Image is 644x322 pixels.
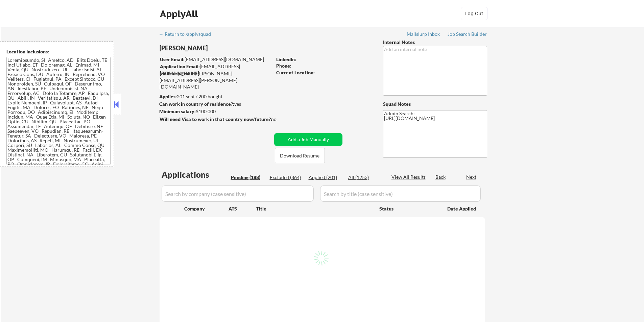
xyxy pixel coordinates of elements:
[309,174,342,181] div: Applied (201)
[160,63,272,76] div: [EMAIL_ADDRESS][DOMAIN_NAME]
[320,185,481,202] input: Search by title (case sensitive)
[162,171,229,179] div: Applications
[391,174,428,180] div: View All Results
[159,31,217,38] a: ← Return to /applysquad
[159,108,272,115] div: $100,000
[160,64,200,69] strong: Application Email:
[256,205,373,212] div: Title
[160,8,200,20] div: ApplyAll
[435,174,446,180] div: Back
[6,48,111,55] div: Location Inclusions:
[271,116,290,123] div: no
[231,174,265,181] div: Pending (188)
[461,7,488,20] button: Log Out
[160,56,185,62] strong: User Email:
[160,70,272,90] div: [PERSON_NAME][EMAIL_ADDRESS][PERSON_NAME][DOMAIN_NAME]
[379,202,437,215] div: Status
[276,56,296,62] strong: LinkedIn:
[184,205,229,212] div: Company
[270,174,304,181] div: Excluded (864)
[160,56,272,63] div: [EMAIL_ADDRESS][DOMAIN_NAME]
[274,133,342,146] button: Add a Job Manually
[383,39,487,46] div: Internal Notes
[447,205,477,212] div: Date Applied
[275,148,325,163] button: Download Resume
[448,32,487,36] div: Job Search Builder
[159,32,217,36] div: ← Return to /applysquad
[407,31,440,38] a: Mailslurp Inbox
[160,116,272,122] strong: Will need Visa to work in that country now/future?:
[276,63,291,69] strong: Phone:
[159,101,270,107] div: yes
[348,174,382,181] div: All (1253)
[160,44,299,52] div: [PERSON_NAME]
[159,94,177,99] strong: Applies:
[276,70,315,75] strong: Current Location:
[160,71,195,76] strong: Mailslurp Email:
[407,32,440,36] div: Mailslurp Inbox
[159,108,196,114] strong: Minimum salary:
[159,101,234,107] strong: Can work in country of residence?:
[162,185,314,202] input: Search by company (case sensitive)
[383,101,487,107] div: Squad Notes
[448,31,487,38] a: Job Search Builder
[159,93,272,100] div: 201 sent / 200 bought
[466,174,477,180] div: Next
[229,205,256,212] div: ATS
